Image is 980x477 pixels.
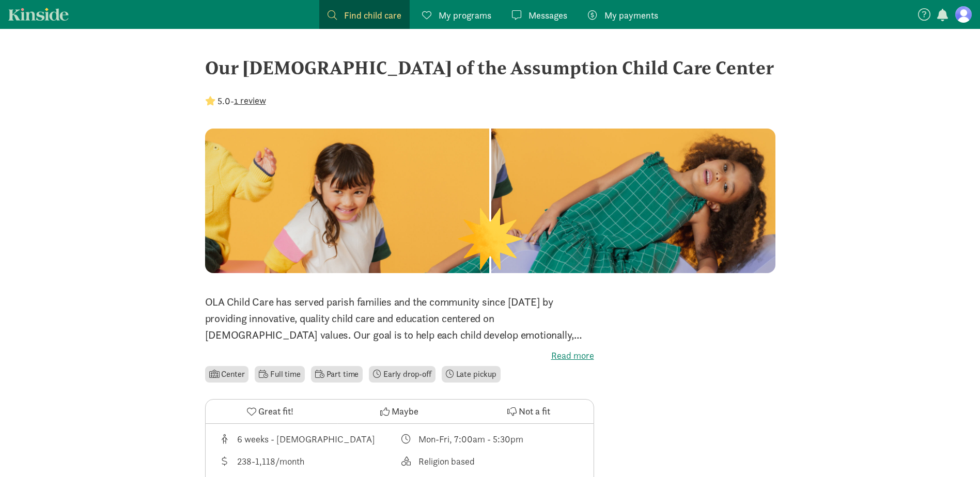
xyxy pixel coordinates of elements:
[234,93,266,107] button: 1 review
[399,454,581,468] div: This provider's education philosophy
[418,432,523,446] div: Mon-Fri, 7:00am - 5:30pm
[218,454,400,468] div: Average tuition for this program
[258,404,293,418] span: Great fit!
[335,400,464,423] button: Maybe
[399,432,581,446] div: Class schedule
[205,366,249,383] li: Center
[464,400,593,423] button: Not a fit
[418,454,475,468] div: Religion based
[528,8,567,22] span: Messages
[604,8,658,22] span: My payments
[369,366,435,383] li: Early drop-off
[205,349,594,362] label: Read more
[392,404,418,418] span: Maybe
[8,8,69,21] a: Kinside
[217,95,230,107] strong: 5.0
[205,54,775,82] div: Our [DEMOGRAPHIC_DATA] of the Assumption Child Care Center
[206,400,335,423] button: Great fit!
[237,454,304,468] div: 238-1,118/month
[519,404,550,418] span: Not a fit
[205,94,266,108] div: -
[344,8,401,22] span: Find child care
[255,366,304,383] li: Full time
[442,366,501,383] li: Late pickup
[237,432,375,446] div: 6 weeks - [DEMOGRAPHIC_DATA]
[218,432,400,446] div: Age range for children that this provider cares for
[311,366,363,383] li: Part time
[205,294,594,343] p: OLA Child Care has served parish families and the community since [DATE] by providing innovative,...
[439,8,491,22] span: My programs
